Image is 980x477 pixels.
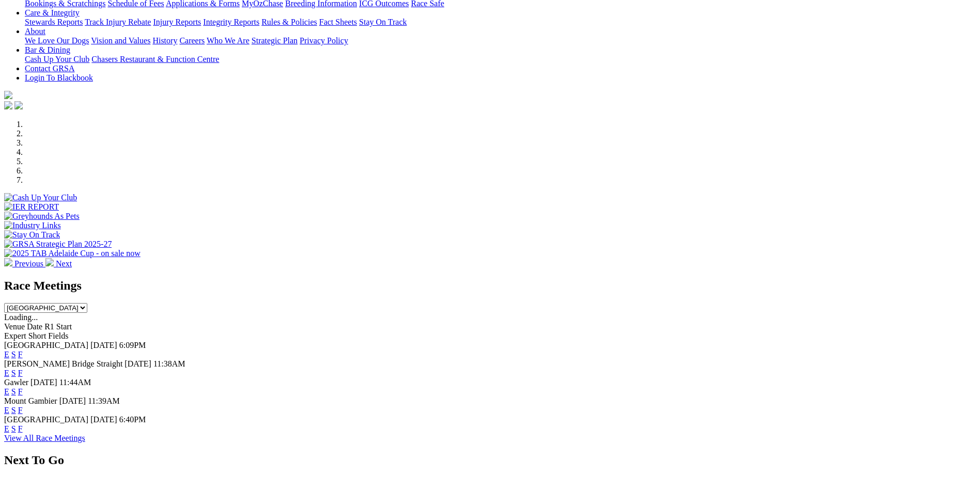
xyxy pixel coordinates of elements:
a: E [4,350,9,359]
a: Care & Integrity [25,8,80,17]
img: IER REPORT [4,202,59,212]
a: Next [45,259,72,268]
span: Mount Gambier [4,396,57,405]
a: Strategic Plan [252,36,298,45]
a: Login To Blackbook [25,73,93,82]
span: Venue [4,322,25,331]
a: S [11,369,16,377]
span: Previous [14,259,43,268]
img: facebook.svg [4,101,12,109]
span: 11:38AM [153,359,185,368]
span: 11:44AM [59,378,91,387]
a: F [18,387,23,396]
img: logo-grsa-white.png [4,91,12,99]
a: Careers [179,36,205,45]
h2: Race Meetings [4,279,976,293]
span: Gawler [4,378,28,387]
div: Care & Integrity [25,18,976,27]
span: [DATE] [30,378,57,387]
a: F [18,350,23,359]
span: Fields [48,331,68,340]
img: Industry Links [4,221,61,230]
div: Bar & Dining [25,55,976,64]
span: Next [56,259,72,268]
a: F [18,369,23,377]
img: Cash Up Your Club [4,193,77,202]
a: S [11,406,16,415]
a: E [4,387,9,396]
a: We Love Our Dogs [25,36,89,45]
a: View All Race Meetings [4,434,85,442]
a: About [25,27,45,36]
span: 6:09PM [119,341,146,349]
a: Rules & Policies [261,18,317,26]
img: Greyhounds As Pets [4,212,80,221]
img: Stay On Track [4,230,60,240]
a: E [4,406,9,415]
a: Injury Reports [153,18,201,26]
a: Integrity Reports [203,18,259,26]
a: Previous [4,259,45,268]
a: Stay On Track [359,18,407,26]
span: Short [28,331,46,340]
img: chevron-left-pager-white.svg [4,258,12,266]
div: About [25,36,976,45]
a: S [11,350,16,359]
span: R1 Start [44,322,72,331]
span: Date [27,322,42,331]
span: [DATE] [90,415,117,424]
span: 6:40PM [119,415,146,424]
a: F [18,406,23,415]
span: [DATE] [59,396,86,405]
a: E [4,424,9,433]
a: Bar & Dining [25,45,70,54]
a: Stewards Reports [25,18,83,26]
a: Track Injury Rebate [85,18,151,26]
a: F [18,424,23,433]
span: [GEOGRAPHIC_DATA] [4,415,88,424]
img: GRSA Strategic Plan 2025-27 [4,240,112,249]
a: Privacy Policy [300,36,348,45]
span: 11:39AM [88,396,120,405]
a: S [11,387,16,396]
a: Contact GRSA [25,64,74,73]
a: Cash Up Your Club [25,55,89,63]
a: Fact Sheets [319,18,357,26]
img: chevron-right-pager-white.svg [45,258,54,266]
a: Who We Are [207,36,250,45]
a: Chasers Restaurant & Function Centre [91,55,219,63]
h2: Next To Go [4,453,976,467]
img: twitter.svg [14,101,23,109]
span: Expert [4,331,26,340]
span: [DATE] [90,341,117,349]
span: [PERSON_NAME] Bridge Straight [4,359,122,368]
a: E [4,369,9,377]
span: [GEOGRAPHIC_DATA] [4,341,88,349]
a: S [11,424,16,433]
img: 2025 TAB Adelaide Cup - on sale now [4,249,141,258]
span: [DATE] [125,359,151,368]
a: History [152,36,177,45]
a: Vision and Values [91,36,150,45]
span: Loading... [4,313,38,322]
